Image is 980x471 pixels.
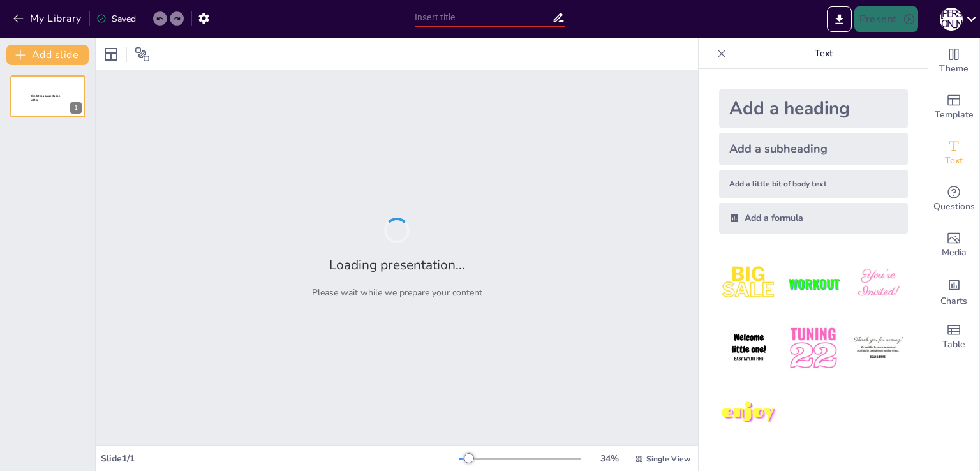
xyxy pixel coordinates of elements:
[719,133,908,165] div: Add a subheading
[415,8,552,27] input: Insert title
[827,6,852,32] button: Export to PowerPoint
[594,452,625,465] div: 34 %
[935,108,974,122] span: Template
[10,8,87,29] button: My Library
[928,130,979,176] div: Add text boxes
[783,318,843,378] img: 5.jpeg
[942,246,967,260] span: Media
[732,38,916,69] p: Text
[933,200,975,214] span: Questions
[719,203,908,234] div: Add a formula
[940,294,967,308] span: Charts
[942,338,965,352] span: Table
[849,254,908,313] img: 3.jpeg
[70,102,82,114] div: 1
[312,287,482,299] p: Please wait while we prepare your content
[101,452,459,465] div: Slide 1 / 1
[719,254,778,313] img: 1.jpeg
[6,45,89,65] button: Add slide
[945,154,963,168] span: Text
[940,8,963,31] div: К [PERSON_NAME]
[646,454,690,464] span: Single View
[928,38,979,84] div: Change the overall theme
[719,89,908,128] div: Add a heading
[854,6,918,32] button: Present
[940,6,963,32] button: К [PERSON_NAME]
[96,13,136,25] div: Saved
[928,314,979,360] div: Add a table
[783,254,843,313] img: 2.jpeg
[101,44,121,64] div: Layout
[135,47,150,62] span: Position
[939,62,969,76] span: Theme
[719,170,908,198] div: Add a little bit of body text
[10,75,85,117] div: 1
[928,84,979,130] div: Add ready made slides
[849,318,908,378] img: 6.jpeg
[719,318,778,378] img: 4.jpeg
[719,384,778,443] img: 7.jpeg
[928,176,979,222] div: Get real-time input from your audience
[928,268,979,314] div: Add charts and graphs
[329,256,465,274] h2: Loading presentation...
[928,222,979,268] div: Add images, graphics, shapes or video
[31,94,60,101] span: Sendsteps presentation editor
